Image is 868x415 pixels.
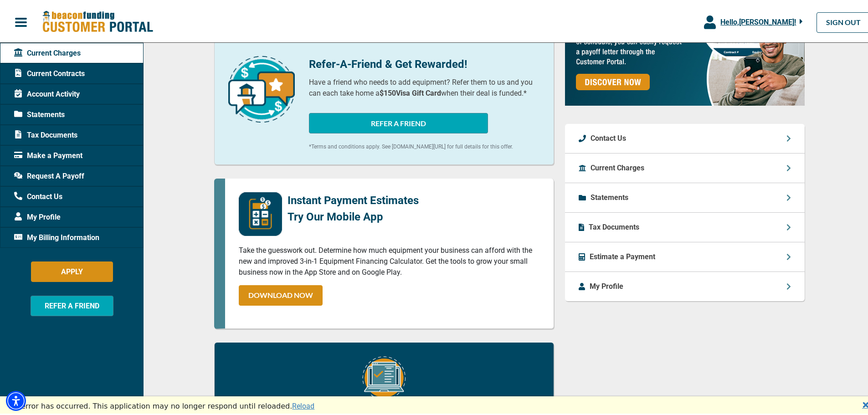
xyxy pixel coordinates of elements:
[589,220,639,231] p: Tax Documents
[14,67,85,77] span: Current Contracts
[380,87,441,96] b: $150 Visa Gift Card
[14,190,62,200] span: Contact Us
[292,400,314,409] a: Reload
[288,190,419,207] p: Instant Payment Estimates
[309,54,540,71] p: Refer-A-Friend & Get Rewarded!
[228,54,295,121] img: refer-a-friend-icon.png
[239,283,323,304] a: DOWNLOAD NOW
[590,279,623,290] p: My Profile
[720,16,796,25] span: Hello, [PERSON_NAME] !
[309,141,540,149] p: *Terms and conditions apply. See [DOMAIN_NAME][URL] for full details for this offer.
[31,294,113,314] button: REFER A FRIEND
[591,131,626,142] p: Contact Us
[591,190,628,201] p: Statements
[6,389,26,409] div: Accessibility Menu
[14,46,81,57] span: Current Charges
[590,250,655,261] p: Estimate a Payment
[42,9,153,32] img: Beacon Funding Customer Portal Logo
[31,260,113,280] button: APPLY
[14,169,84,180] span: Request A Payoff
[288,207,419,223] p: Try Our Mobile App
[591,161,644,172] p: Current Charges
[14,210,61,221] span: My Profile
[14,108,65,118] span: Statements
[14,87,80,98] span: Account Activity
[14,149,82,159] span: Make a Payment
[309,111,488,132] button: REFER A FRIEND
[14,128,77,139] span: Tax Documents
[14,231,99,241] span: My Billing Information
[239,243,540,276] p: Take the guesswork out. Determine how much equipment your business can afford with the new and im...
[362,354,406,398] img: Equipment Financing Online Image
[309,75,540,97] p: Have a friend who needs to add equipment? Refer them to us and you can each take home a when thei...
[239,190,282,234] img: mobile-app-logo.png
